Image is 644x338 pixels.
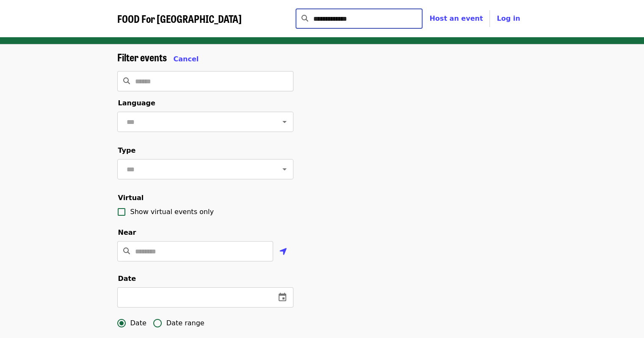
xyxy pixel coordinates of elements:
[497,14,520,22] span: Log in
[118,228,136,236] span: Near
[279,247,287,257] i: location-arrow icon
[279,163,290,175] button: Open
[135,241,273,261] input: Location
[130,318,146,328] span: Date
[118,146,136,154] span: Type
[490,10,527,27] button: Log in
[174,55,199,63] span: Cancel
[301,14,308,22] i: search icon
[118,275,136,283] span: Date
[118,99,155,107] span: Language
[123,247,130,255] i: search icon
[117,13,242,25] a: FOOD For [GEOGRAPHIC_DATA]
[123,77,130,85] i: search icon
[117,11,242,26] span: FOOD For [GEOGRAPHIC_DATA]
[313,8,423,29] input: Search
[166,318,205,328] span: Date range
[174,54,199,64] button: Cancel
[272,287,293,308] button: change date
[273,242,293,262] button: Use my location
[429,14,483,22] a: Host an event
[135,71,293,91] input: Search
[117,49,167,64] span: Filter events
[279,116,290,128] button: Open
[118,194,144,202] span: Virtual
[130,208,214,216] span: Show virtual events only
